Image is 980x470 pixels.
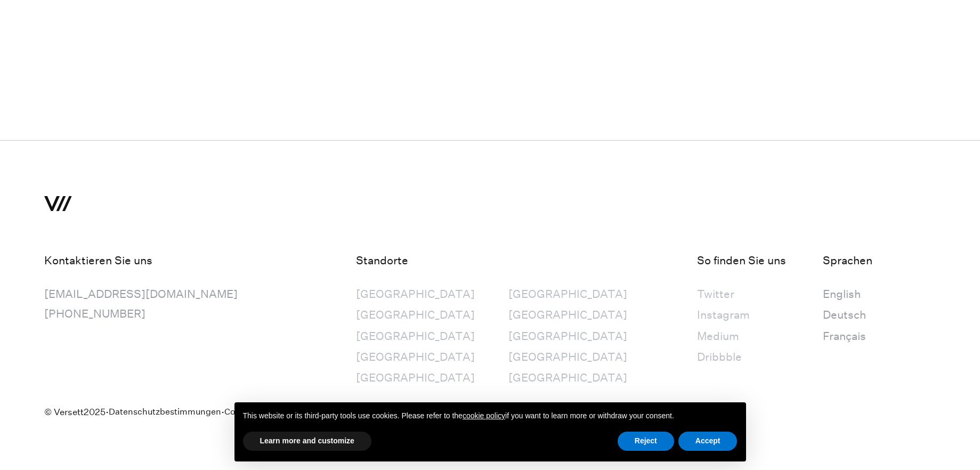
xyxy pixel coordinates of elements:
div: [GEOGRAPHIC_DATA] [508,284,627,304]
a: English [823,284,866,305]
a: cookie policy [463,411,505,420]
a: [EMAIL_ADDRESS][DOMAIN_NAME] [44,287,238,302]
div: So finden Sie uns [697,250,823,270]
a: Datenschutzbestimmungen [109,402,221,440]
a: [GEOGRAPHIC_DATA] [356,305,475,326]
a: Cookie-Richtlinie [224,402,293,440]
button: Accept [678,432,738,451]
div: [GEOGRAPHIC_DATA] [356,305,475,325]
small: © Versett 2025 [44,402,106,440]
div: [GEOGRAPHIC_DATA] [356,368,475,387]
a: [GEOGRAPHIC_DATA] [356,326,475,347]
a: Deutsch [823,305,866,326]
a: [PHONE_NUMBER] [44,307,145,321]
a: Instagram [697,305,750,326]
a: Français [823,326,866,347]
div: [GEOGRAPHIC_DATA] [508,368,627,387]
a: Medium [697,326,750,347]
div: [GEOGRAPHIC_DATA] [356,326,475,346]
div: [GEOGRAPHIC_DATA] [508,326,627,346]
div: Instagram [697,305,750,325]
button: Learn more and customize [243,432,371,451]
div: Twitter [697,284,750,304]
a: [GEOGRAPHIC_DATA] [356,347,475,368]
div: [GEOGRAPHIC_DATA] [356,284,475,304]
div: Dribbble [697,347,750,367]
a: [GEOGRAPHIC_DATA] [508,326,627,347]
a: [GEOGRAPHIC_DATA] [508,368,627,388]
div: This website or its third-party tools use cookies. Please refer to the if you want to learn more ... [234,402,746,430]
div: Deutsch [823,305,866,325]
div: Standorte [356,250,697,270]
p: · [221,402,224,422]
div: Medium [697,326,750,346]
a: [GEOGRAPHIC_DATA] [356,284,475,305]
div: Sprachen [823,250,936,270]
a: Dribbble [697,347,750,368]
div: English [823,284,866,304]
a: [GEOGRAPHIC_DATA] [356,368,475,388]
div: [GEOGRAPHIC_DATA] [508,347,627,367]
div: [GEOGRAPHIC_DATA] [508,305,627,325]
a: [GEOGRAPHIC_DATA] [508,305,627,326]
p: · [106,402,109,422]
a: Twitter [697,284,750,305]
a: Kontaktieren Sie uns [44,254,152,268]
a: [GEOGRAPHIC_DATA] [508,347,627,368]
a: [GEOGRAPHIC_DATA] [508,284,627,305]
div: [GEOGRAPHIC_DATA] [356,347,475,367]
button: Reject [618,432,674,451]
div: Français [823,326,866,346]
